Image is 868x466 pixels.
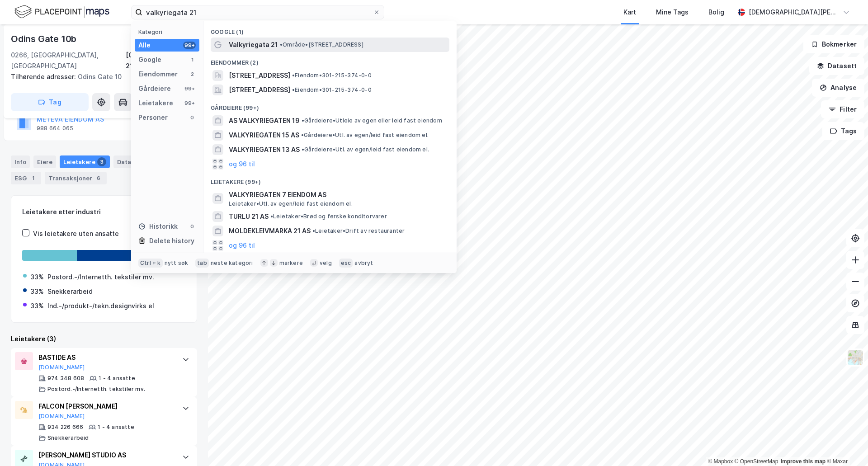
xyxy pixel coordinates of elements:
span: MOLDEKLEIVMARKA 21 AS [229,226,311,236]
div: Eiendommer (2) [203,52,457,68]
span: VALKYRIEGATEN 15 AS [229,130,299,141]
div: Postord.-/Internetth. tekstiler mv. [47,386,145,393]
div: 1 - 4 ansatte [99,375,135,382]
span: VALKYRIEGATEN 7 EIENDOM AS [229,189,446,200]
button: Bokmerker [803,35,864,53]
div: 0 [189,114,196,121]
div: Vis leietakere uten ansatte [33,228,119,239]
div: 974 348 608 [47,375,84,382]
div: neste kategori [211,259,253,267]
button: [DOMAIN_NAME] [38,364,85,371]
input: Søk på adresse, matrikkel, gårdeiere, leietakere eller personer [142,5,373,19]
div: Leietakere [138,98,173,108]
div: BASTIDE AS [38,352,173,363]
div: esc [339,259,353,268]
span: VALKYRIEGATEN 13 AS [229,144,300,155]
div: Gårdeiere [138,83,171,94]
a: Mapbox [708,458,733,465]
span: • [280,41,283,48]
div: [GEOGRAPHIC_DATA], 212/702 [126,50,197,71]
button: og 96 til [229,159,255,169]
div: Leietakere [60,155,110,168]
div: Leietakere (99+) [203,171,457,188]
div: 2 [189,71,196,78]
div: 1 [28,174,38,183]
div: 3 [97,157,106,166]
div: Eiendommer [138,69,178,80]
div: ESG [11,172,41,184]
div: 6 [94,174,103,183]
button: og 96 til [229,240,255,251]
button: Tag [11,93,89,111]
div: Info [11,155,30,168]
span: Leietaker • Utl. av egen/leid fast eiendom el. [229,200,353,207]
div: 99+ [183,99,196,107]
div: 33% [30,301,44,311]
img: Z [847,349,864,366]
div: [PERSON_NAME] STUDIO AS [38,450,173,461]
div: Ind.-/produkt-/tekn.designvirks el [47,301,154,311]
div: FALCON [PERSON_NAME] [38,401,173,412]
div: Google [138,54,161,65]
button: Datasett [809,57,864,75]
div: Historikk [138,221,178,232]
a: Improve this map [781,458,826,465]
div: Leietakere etter industri [22,207,186,217]
div: Delete history [149,235,194,246]
div: Snekkerarbeid [47,434,89,442]
span: • [292,86,295,93]
div: 934 226 666 [47,424,83,431]
iframe: Chat Widget [823,423,868,466]
div: Odins Gate 10b [11,32,78,46]
div: 0266, [GEOGRAPHIC_DATA], [GEOGRAPHIC_DATA] [11,50,126,71]
div: Ctrl + k [138,259,163,268]
span: TURLU 21 AS [229,211,269,222]
div: Alle [138,40,151,51]
span: Tilhørende adresser: [11,73,78,80]
div: [DEMOGRAPHIC_DATA][PERSON_NAME] [749,7,839,18]
div: 99+ [183,85,196,92]
a: OpenStreetMap [735,458,778,465]
span: • [292,72,295,79]
div: Kategori [138,28,199,35]
div: Leietakere (3) [11,334,197,344]
div: Bolig [708,7,724,18]
div: Mine Tags [656,7,689,18]
div: Kontrollprogram for chat [823,423,868,466]
div: Transaksjoner [45,172,107,184]
span: Gårdeiere • Utleie av egen eller leid fast eiendom [302,117,442,124]
div: tab [195,259,209,268]
button: Tags [822,122,864,140]
span: Valkyriegata 21 [229,39,278,50]
span: Eiendom • 301-215-374-0-0 [292,72,372,79]
div: velg [320,259,332,267]
span: Leietaker • Drift av restauranter [312,227,405,235]
span: Område • [STREET_ADDRESS] [280,41,363,48]
span: Eiendom • 301-215-374-0-0 [292,86,372,94]
div: avbryt [354,259,373,267]
span: AS VALKYRIEGATEN 19 [229,115,300,126]
div: markere [279,259,303,267]
div: 33% [30,286,44,297]
div: 1 [189,56,196,63]
div: 1 - 4 ansatte [98,424,134,431]
span: [STREET_ADDRESS] [229,70,290,81]
div: Odins Gate 10 [11,71,190,82]
span: • [270,213,273,220]
span: • [302,117,304,124]
div: nytt søk [165,259,189,267]
div: 0 [189,223,196,230]
img: logo.f888ab2527a4732fd821a326f86c7f29.svg [14,4,109,20]
div: 33% [30,272,44,282]
span: Leietaker • Brød og ferske konditorvarer [270,213,387,220]
div: Kart [623,7,636,18]
div: 988 664 065 [37,125,73,132]
button: Analyse [812,79,864,97]
div: 99+ [183,42,196,49]
div: Postord.-/Internetth. tekstiler mv. [47,272,154,282]
div: Snekkerarbeid [47,286,93,297]
div: Datasett [113,155,147,168]
span: [STREET_ADDRESS] [229,85,290,95]
span: • [302,146,304,153]
div: Eiere [33,155,56,168]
